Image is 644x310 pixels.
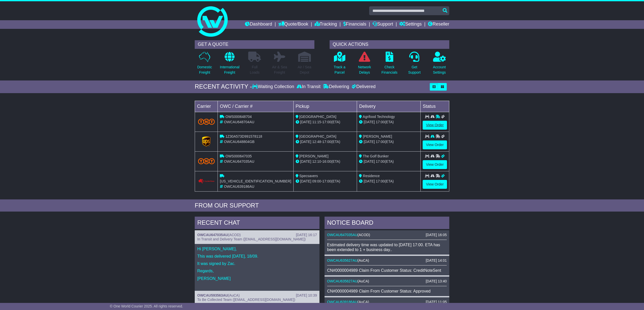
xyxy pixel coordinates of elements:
span: AuCA [359,258,368,262]
span: ACOD [229,233,239,237]
span: 09:00 [312,179,321,183]
span: OWCAU648704AU [224,120,254,124]
span: [US_VEHICLE_IDENTIFICATION_NUMBER] [220,179,291,183]
a: Support [372,20,393,29]
span: OWCAU647035AU [224,159,254,163]
span: AuCA [359,300,368,304]
div: ( ) [327,300,447,304]
img: TNT_Domestic.png [198,158,215,164]
span: In Transit and Delivery Team ([EMAIL_ADDRESS][DOMAIN_NAME]) [197,237,306,241]
span: 12:48 [312,140,321,144]
p: Network Delays [358,65,371,75]
a: Tracking [315,20,337,29]
div: NOTICE BOARD [325,217,449,230]
span: OWCAU639186AU [224,184,254,189]
div: ( ) [197,293,317,298]
span: [PERSON_NAME] [299,154,329,158]
a: CheckFinancials [381,51,398,78]
span: [PERSON_NAME] [363,134,392,138]
a: Reseller [428,20,449,29]
div: FROM OUR SUPPORT [195,202,449,209]
span: 16:00 [322,159,331,163]
div: [DATE] 16:05 [426,233,447,237]
span: 17:00 [376,120,385,124]
p: Get Support [408,65,421,75]
span: 11:15 [312,120,321,124]
div: [DATE] 14:01 [426,258,447,263]
a: GetSupport [408,51,421,78]
td: Carrier [195,101,218,112]
span: [DATE] [364,179,375,183]
p: Domestic Freight [197,65,212,75]
div: ( ) [327,258,447,263]
p: It was signed by Zac. [197,261,317,266]
div: Delivered [350,84,375,90]
div: Waiting Collection [252,84,295,90]
a: View Order [423,160,447,169]
a: OWCAU647035AU [327,233,357,237]
span: [DATE] [300,120,311,124]
a: OWCAU635627AU [327,279,357,283]
a: OWCAU593563AU [197,293,228,297]
div: CN#0000004989 Claim From Customer Status: Approved [327,289,447,294]
div: [DATE] 11:05 [426,300,447,304]
td: Pickup [293,101,357,112]
div: ( ) [327,233,447,237]
p: Account Settings [433,65,446,75]
td: OWC / Carrier # [218,101,293,112]
span: [DATE] [300,179,311,183]
span: 17:00 [322,140,331,144]
a: OWCAU635627AU [327,258,357,262]
a: AccountSettings [433,51,446,78]
div: ( ) [197,233,317,237]
div: RECENT CHAT [195,217,319,230]
span: [DATE] [300,140,311,144]
img: TNT_Domestic.png [198,119,215,125]
a: Quote/Book [278,20,308,29]
td: Status [421,101,449,112]
a: View Order [423,121,447,130]
span: 17:00 [376,159,385,163]
span: OWCAU648804GB [224,140,255,144]
p: Check Financials [382,65,398,75]
a: Financials [343,20,366,29]
div: (ETA) [359,119,418,125]
a: OWCAU647035AU [197,233,228,237]
p: Regards, [197,268,317,273]
span: OWS000648704 [225,115,252,119]
span: ACOD [359,233,369,237]
img: Couriers_Please.png [198,179,215,184]
span: Agrifood Technology [363,115,395,119]
div: QUICK ACTIONS [330,40,449,49]
span: Residence [363,174,380,178]
span: The Golf Bunker [363,154,389,158]
div: - (ETA) [296,179,355,184]
div: ( ) [327,279,447,283]
p: Air / Sea Depot [298,65,311,75]
td: Delivery [357,101,421,112]
div: - (ETA) [296,159,355,164]
a: View Order [423,180,447,189]
p: Hi [PERSON_NAME], [197,246,317,251]
div: RECENT ACTIVITY - [195,83,252,90]
a: Track aParcel [333,51,346,78]
span: 17:00 [322,179,331,183]
div: CN#0000004989 Claim From Customer Status: CreditNoteSent [327,268,447,273]
p: Full Loads [248,65,261,75]
p: This was delivered [DATE], 18/09. [197,254,317,259]
div: [DATE] 10:39 [296,293,317,298]
span: AuCA [359,279,368,283]
a: NetworkDelays [358,51,371,78]
span: [GEOGRAPHIC_DATA] [299,115,336,119]
a: View Order [423,140,447,149]
span: [DATE] [300,159,311,163]
span: © One World Courier 2025. All rights reserved. [110,304,183,308]
span: OWS000647035 [225,154,252,158]
p: [PERSON_NAME] [197,276,317,281]
p: Track a Parcel [334,65,345,75]
span: 1Z30A573D991578118 [225,134,262,138]
div: [DATE] 13:40 [426,279,447,283]
div: (ETA) [359,139,418,144]
span: 12:10 [312,159,321,163]
span: To Be Collected Team ([EMAIL_ADDRESS][DOMAIN_NAME]) [197,298,295,302]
